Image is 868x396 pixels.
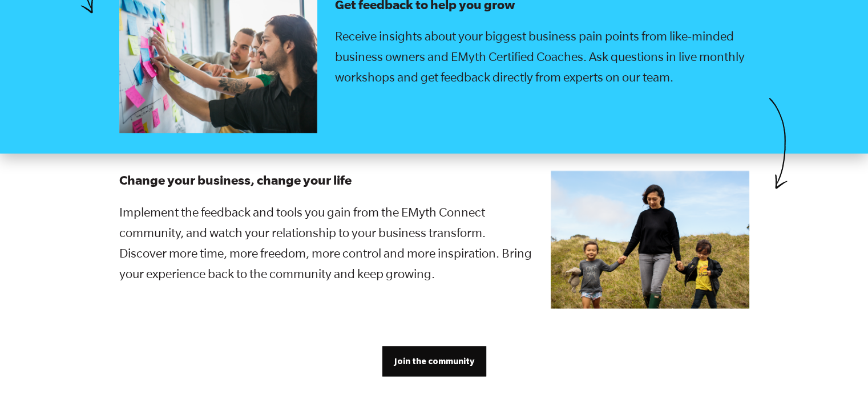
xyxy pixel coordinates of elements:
[551,171,749,309] img: EC_LP_Sales_HOW_Change
[811,341,868,396] div: Sohbet Aracı
[382,346,486,376] a: Join the community
[119,202,534,284] p: Implement the feedback and tools you gain from the EMyth Connect community, and watch your relati...
[334,26,749,87] p: Receive insights about your biggest business pain points from like-minded business owners and EMy...
[119,171,534,189] h3: Change your business, change your life
[811,341,868,396] iframe: Chat Widget
[394,355,474,368] span: Join the community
